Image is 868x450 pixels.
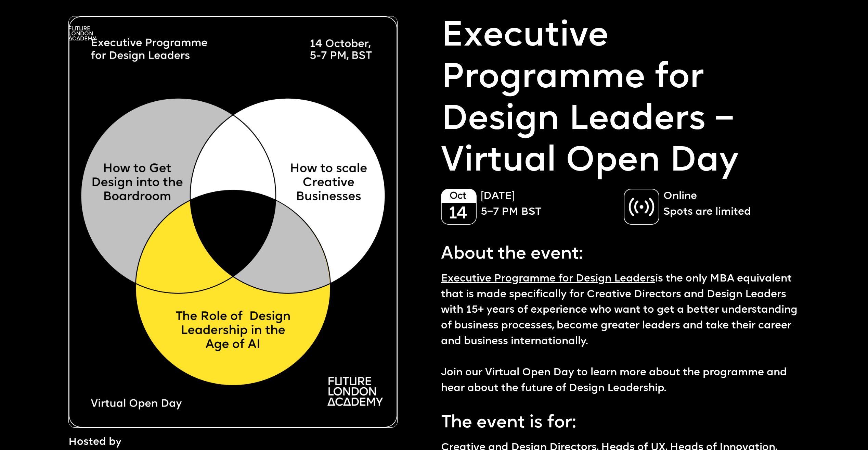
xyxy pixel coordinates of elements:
[441,271,807,396] p: is the only MBA equivalent that is made specifically for Creative Directors and Design Leaders wi...
[441,407,807,436] p: The event is for:
[663,189,800,220] p: Online Spots are limited
[481,189,617,220] p: [DATE] 5–7 PM BST
[68,26,96,40] img: A logo saying in 3 lines: Future London Academy
[441,16,807,183] p: Executive Programme for Design Leaders – Virtual Open Day
[441,238,807,267] p: About the event:
[441,274,655,284] a: Executive Programme for Design Leaders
